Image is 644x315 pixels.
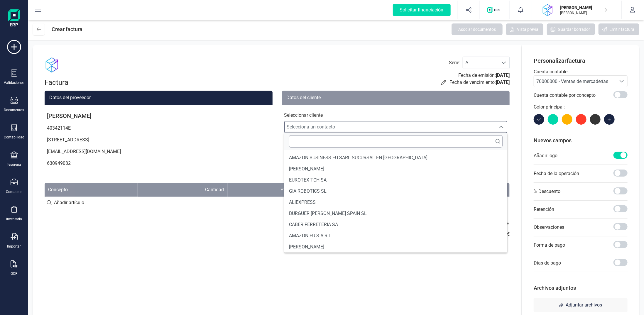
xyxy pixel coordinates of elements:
span: [DATE] [496,72,510,78]
div: Contabilidad [4,135,24,140]
li: CABER FERRETERIA SA [284,219,508,230]
span: [PERSON_NAME] [289,165,324,172]
th: Precio [228,183,297,197]
div: Datos del cliente [282,91,510,105]
li: AMAZON BUSINESS EU SARL SUCURSAL EN ESPAÑA [284,152,508,163]
img: DA [542,4,555,16]
th: Cantidad [138,183,228,197]
li: JOSEP CASAS CASAS [284,163,508,175]
span: CABER FERRETERIA SA [289,221,338,228]
li: ROSER GONZÁLEZ ÒDENA [284,241,508,253]
p: [EMAIL_ADDRESS][DOMAIN_NAME] [45,146,273,157]
img: Logo Finanedi [8,9,20,28]
li: GIA ROBOTICS SL [284,186,508,197]
p: 630949032 [45,157,273,169]
span: [DATE] [496,79,510,85]
div: Inventario [6,217,22,221]
span: BURGUER [PERSON_NAME] SPAIN SL [289,210,367,217]
p: Observaciones [534,224,564,231]
li: LA CLANDESTINA RESTAURANT SL [284,253,508,264]
div: Crear factura [52,23,82,35]
span: GIA ROBOTICS SL [289,188,327,195]
span: ALIEXPRESS [289,199,316,206]
p: [PERSON_NAME] [45,109,273,122]
span: Selecciona un contacto [285,121,496,133]
button: DA[PERSON_NAME][PERSON_NAME] [539,1,614,19]
p: [PERSON_NAME] [560,5,607,11]
button: Emitir factura [599,23,639,35]
li: AMAZON EU S.A.R.L [284,230,508,241]
span: [PERSON_NAME] [289,243,324,250]
span: A [463,57,498,69]
div: Validaciones [4,80,24,85]
div: Seleccione una cuenta [616,76,627,87]
div: Tesorería [7,162,21,167]
div: Adjuntar archivos [534,298,628,312]
img: Logo de OPS [487,7,503,13]
button: Asociar documentos [452,23,503,35]
p: Personalizar factura [534,57,628,65]
button: Logo de OPS [484,1,506,19]
li: ALIEXPRESS [284,197,508,208]
button: Guardar borrador [547,23,595,35]
div: Importar [7,244,21,249]
li: EUROTEX TCH SA [284,175,508,186]
p: Color principal: [534,104,628,111]
div: Contactos [6,189,22,194]
button: Vista previa [506,23,543,35]
p: Retención [534,206,554,213]
p: Cuenta contable [534,68,628,75]
p: Nuevos campos [534,136,628,145]
p: Añadir logo [534,152,557,159]
p: Forma de pago [534,242,565,249]
p: Seleccionar cliente [284,112,508,119]
span: 70000000 - Ventas de mercaderías [536,79,608,84]
p: [PERSON_NAME] [560,11,607,15]
li: BURGUER KING SPAIN SL [284,208,508,219]
div: OCR [11,271,18,276]
p: [STREET_ADDRESS] [45,134,273,146]
span: AMAZON EU S.A.R.L [289,232,331,239]
div: Solicitar financiación [393,4,451,16]
p: 40342114E [45,122,273,134]
span: AMAZON BUSINESS EU SARL SUCURSAL EN [GEOGRAPHIC_DATA] [289,154,427,161]
div: Factura [45,78,92,87]
p: Fecha de la operación [534,170,579,177]
p: Cuenta contable por concepto [534,92,596,99]
div: Selecciona un contacto [496,125,507,129]
img: Logo de la factura [45,57,60,73]
th: Concepto [45,183,138,197]
label: Serie : [449,59,460,66]
span: EUROTEX TCH SA [289,177,327,184]
button: Solicitar financiación [386,1,458,19]
span: Adjuntar archivos [566,302,602,309]
div: Datos del proveedor [45,91,273,105]
p: Días de pago [534,260,561,267]
div: Documentos [4,108,24,112]
p: Fecha de emisión: [458,72,510,79]
p: % Descuento [534,188,560,195]
p: Archivos adjuntos [534,284,628,292]
p: Fecha de vencimiento: [449,79,510,86]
